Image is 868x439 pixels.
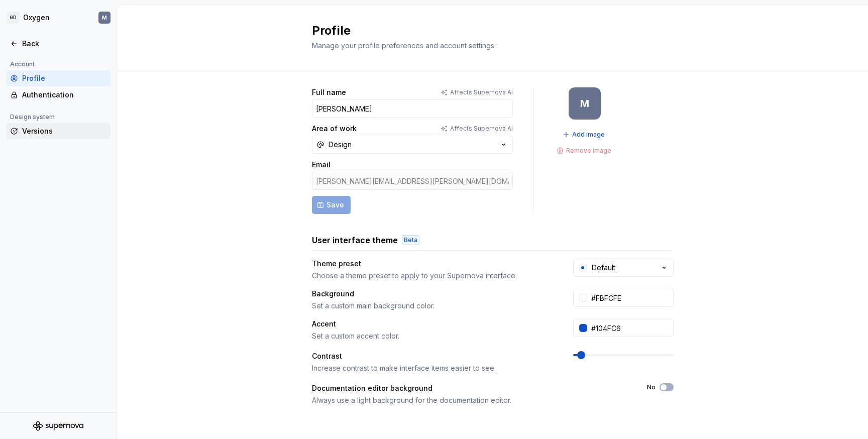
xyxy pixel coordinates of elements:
div: Design [329,140,352,150]
div: Set a custom main background color. [312,301,555,311]
div: Authentication [22,90,106,100]
button: Default [573,259,674,277]
div: Beta [402,235,419,245]
button: GDOxygenM [2,7,115,29]
div: Increase contrast to make interface items easier to see. [312,363,555,373]
div: GD [7,12,19,24]
span: Add image [572,131,605,139]
a: Back [6,36,111,52]
h3: User interface theme [312,234,398,246]
div: Account [6,58,39,70]
label: Email [312,160,331,170]
div: Always use a light background for the documentation editor. [312,395,629,405]
label: Full name [312,87,346,97]
div: Accent [312,319,555,329]
div: Choose a theme preset to apply to your Supernova interface. [312,271,555,281]
div: Back [22,39,106,49]
span: Manage your profile preferences and account settings. [312,41,496,50]
div: Theme preset [312,259,555,269]
p: Affects Supernova AI [450,88,513,96]
input: #104FC6 [587,319,674,337]
div: Contrast [312,351,555,361]
a: Authentication [6,87,111,103]
div: Profile [22,73,106,83]
label: Area of work [312,124,357,134]
input: #FFFFFF [587,289,674,307]
p: Affects Supernova AI [450,125,513,133]
svg: Supernova Logo [33,421,83,431]
div: Design system [6,111,59,123]
div: Versions [22,126,106,136]
div: Background [312,289,555,299]
label: No [647,383,656,391]
a: Versions [6,123,111,139]
div: Set a custom accent color. [312,331,555,341]
div: Oxygen [23,13,50,23]
h2: Profile [312,23,662,39]
div: M [580,99,589,107]
button: Add image [560,128,609,142]
div: Default [592,263,615,273]
a: Profile [6,70,111,86]
div: M [102,14,107,22]
div: Documentation editor background [312,383,629,393]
